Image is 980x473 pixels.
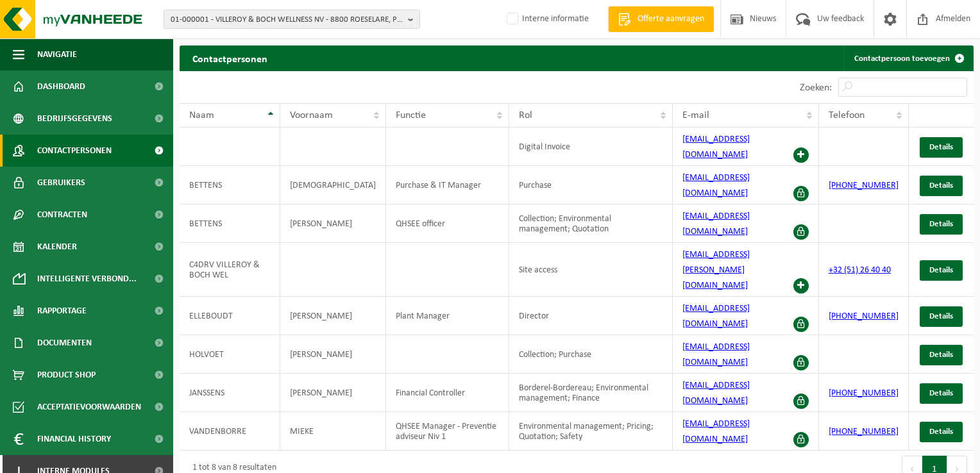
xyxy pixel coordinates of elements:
label: Interne informatie [504,10,589,29]
a: Offerte aanvragen [608,6,714,32]
a: [EMAIL_ADDRESS][DOMAIN_NAME] [682,381,750,406]
h2: Contactpersonen [180,46,280,71]
td: BETTENS [180,204,280,243]
td: Collection; Environmental management; Quotation [509,204,673,243]
a: [EMAIL_ADDRESS][DOMAIN_NAME] [682,212,750,236]
a: Details [920,422,963,442]
span: Documenten [37,327,92,359]
span: Contactpersonen [37,135,112,167]
td: Digital Invoice [509,128,673,166]
td: QHSEE Manager - Preventie adviseur Niv 1 [386,412,509,451]
span: Details [929,427,953,436]
label: Zoeken: [800,83,832,93]
td: Financial Controller [386,374,509,412]
a: [PHONE_NUMBER] [829,427,899,436]
td: VANDENBORRE [180,412,280,451]
span: Bedrijfsgegevens [37,103,112,135]
span: Contracten [37,199,87,231]
a: [PHONE_NUMBER] [829,388,899,398]
a: [EMAIL_ADDRESS][DOMAIN_NAME] [682,173,750,198]
a: Details [920,137,963,158]
button: 01-000001 - VILLEROY & BOCH WELLNESS NV - 8800 ROESELARE, POPULIERSTRAAT 1 [164,10,420,29]
td: HOLVOET [180,335,280,374]
a: Details [920,306,963,327]
td: Environmental management; Pricing; Quotation; Safety [509,412,673,451]
td: Borderel-Bordereau; Environmental management; Finance [509,374,673,412]
td: Director [509,297,673,335]
span: Naam [189,110,214,120]
span: Details [929,143,953,151]
span: Rol [519,110,532,120]
td: QHSEE officer [386,204,509,243]
span: E-mail [682,110,709,120]
span: Intelligente verbond... [37,263,137,295]
td: Site access [509,243,673,297]
a: Contactpersoon toevoegen [844,46,972,71]
span: Navigatie [37,38,77,71]
span: Offerte aanvragen [634,13,707,26]
span: Voornaam [290,110,333,120]
span: Product Shop [37,359,96,391]
a: Details [920,345,963,365]
span: Kalender [37,231,77,263]
span: Dashboard [37,71,85,103]
span: Details [929,389,953,397]
a: [EMAIL_ADDRESS][DOMAIN_NAME] [682,135,750,160]
a: Details [920,214,963,235]
td: Purchase [509,166,673,204]
td: ELLEBOUDT [180,297,280,335]
span: Details [929,312,953,320]
td: MIEKE [280,412,386,451]
a: [EMAIL_ADDRESS][DOMAIN_NAME] [682,304,750,329]
td: Collection; Purchase [509,335,673,374]
a: [PHONE_NUMBER] [829,181,899,190]
td: Plant Manager [386,297,509,335]
span: Details [929,266,953,274]
span: Details [929,181,953,190]
td: [PERSON_NAME] [280,297,386,335]
td: Purchase & IT Manager [386,166,509,204]
a: [EMAIL_ADDRESS][PERSON_NAME][DOMAIN_NAME] [682,250,750,290]
td: BETTENS [180,166,280,204]
a: Details [920,383,963,404]
span: Acceptatievoorwaarden [37,391,141,423]
span: Functie [396,110,426,120]
a: Details [920,176,963,196]
td: [DEMOGRAPHIC_DATA] [280,166,386,204]
span: Details [929,351,953,359]
td: [PERSON_NAME] [280,335,386,374]
a: +32 (51) 26 40 40 [829,265,891,275]
span: 01-000001 - VILLEROY & BOCH WELLNESS NV - 8800 ROESELARE, POPULIERSTRAAT 1 [171,10,403,29]
td: [PERSON_NAME] [280,374,386,412]
span: Financial History [37,423,111,455]
span: Gebruikers [37,167,85,199]
td: JANSSENS [180,374,280,412]
td: C4DRV VILLEROY & BOCH WEL [180,243,280,297]
span: Details [929,220,953,228]
a: Details [920,260,963,281]
span: Rapportage [37,295,87,327]
a: [EMAIL_ADDRESS][DOMAIN_NAME] [682,419,750,444]
td: [PERSON_NAME] [280,204,386,243]
a: [EMAIL_ADDRESS][DOMAIN_NAME] [682,342,750,367]
a: [PHONE_NUMBER] [829,311,899,321]
span: Telefoon [829,110,865,120]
